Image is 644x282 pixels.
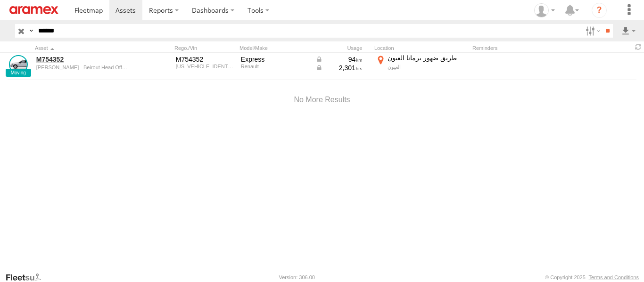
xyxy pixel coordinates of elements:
[315,55,363,64] div: Data from Vehicle CANbus
[279,274,315,280] div: Version: 306.00
[374,54,469,79] label: Click to View Current Location
[176,55,234,64] div: M754352
[388,54,467,62] div: طريق ضهور برمانا العيون
[545,274,639,280] div: © Copyright 2025 -
[592,3,607,18] i: ?
[241,64,309,69] div: Renault
[620,24,636,38] label: Export results as...
[315,64,363,72] div: Data from Vehicle CANbus
[633,42,644,51] span: Refresh
[174,45,236,51] div: Rego./Vin
[374,45,469,51] div: Location
[36,64,128,70] div: undefined
[314,45,371,51] div: Usage
[589,274,639,280] a: Terms and Conditions
[582,24,602,38] label: Search Filter Options
[9,55,28,74] a: View Asset Details
[388,64,467,70] div: العيون
[5,273,49,282] a: Visit our Website
[472,45,556,51] div: Reminders
[9,6,58,14] img: aramex-logo.svg
[239,45,310,51] div: Model/Make
[36,55,128,64] a: M754352
[241,55,309,64] div: Express
[35,45,129,51] div: Click to Sort
[531,3,558,17] div: Mazen Siblini
[27,24,35,38] label: Search Query
[176,64,234,69] div: VF1RJK002TG127617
